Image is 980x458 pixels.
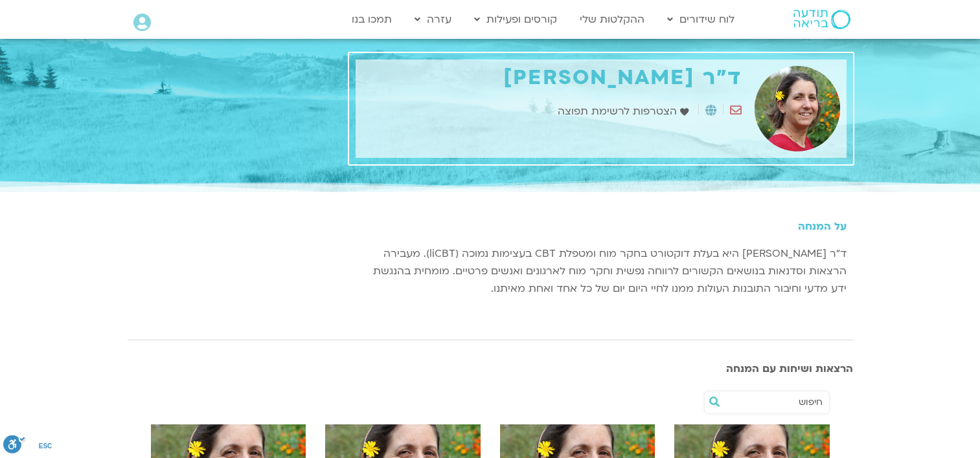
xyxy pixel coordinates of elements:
a: תמכו בנו [345,7,398,32]
h3: הרצאות ושיחות עם המנחה [128,363,853,375]
span: הצטרפות לרשימת תפוצה [558,103,680,120]
img: תודעה בריאה [793,10,850,29]
a: הצטרפות לרשימת תפוצה [558,103,692,120]
h5: על המנחה [356,221,847,232]
a: ההקלטות שלי [573,7,651,32]
input: חיפוש [724,391,823,413]
h1: ד"ר [PERSON_NAME] [362,66,742,90]
a: קורסים ופעילות [468,7,564,32]
a: לוח שידורים [661,7,741,32]
p: ד״ר [PERSON_NAME] היא בעלת דוקטורט בחקר מוח ומטפלת CBT בעצימות נמוכה (liCBT). מעבירה הרצאות וסדנא... [356,245,847,298]
a: עזרה [408,7,458,32]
